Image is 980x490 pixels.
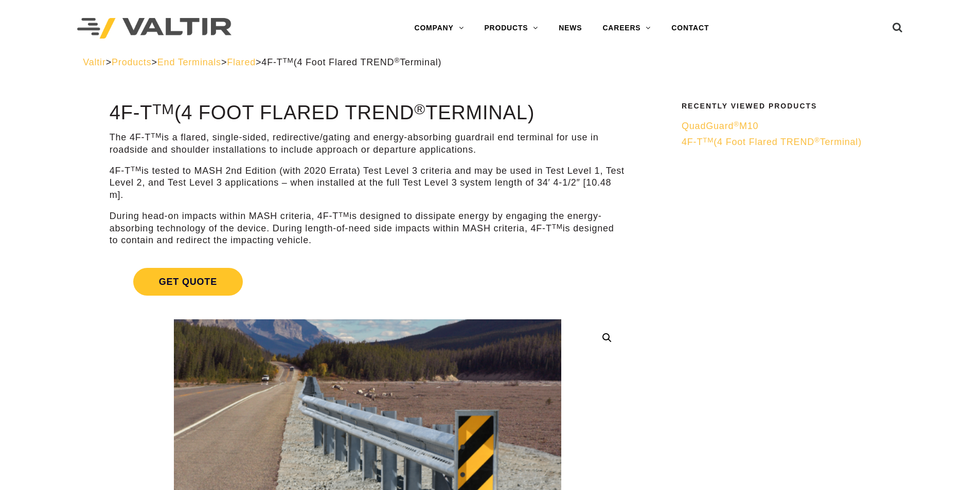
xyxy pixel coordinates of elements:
[227,57,256,67] a: Flared
[110,256,626,308] a: Get Quote
[682,120,890,132] a: QuadGuard®M10
[110,165,626,201] p: 4F-T is tested to MASH 2nd Edition (with 2020 Errata) Test Level 3 criteria and may be used in Te...
[110,102,626,124] h1: 4F-T (4 Foot Flared TREND Terminal)
[83,57,897,68] div: > > > >
[112,57,151,67] a: Products
[552,223,563,230] sup: TM
[151,132,162,139] sup: TM
[157,57,221,67] a: End Terminals
[110,210,626,246] p: During head-on impacts within MASH criteria, 4F-T is designed to dissipate energy by engaging the...
[414,101,425,117] sup: ®
[338,211,349,219] sup: TM
[682,136,890,148] a: 4F-TTM(4 Foot Flared TREND®Terminal)
[261,57,441,67] span: 4F-T (4 Foot Flared TREND Terminal)
[548,18,592,39] a: NEWS
[394,57,400,64] sup: ®
[131,165,141,173] sup: TM
[734,120,739,128] sup: ®
[703,136,714,144] sup: TM
[814,136,820,144] sup: ®
[404,18,474,39] a: COMPANY
[133,268,243,296] span: Get Quote
[682,121,758,131] span: QuadGuard M10
[152,101,174,117] sup: TM
[77,18,231,39] img: Valtir
[83,57,105,67] a: Valtir
[474,18,548,39] a: PRODUCTS
[682,137,862,147] span: 4F-T (4 Foot Flared TREND Terminal)
[682,102,890,110] h2: Recently Viewed Products
[283,57,294,64] sup: TM
[661,18,719,39] a: CONTACT
[110,132,626,156] p: The 4F-T is a flared, single-sided, redirective/gating and energy-absorbing guardrail end termina...
[592,18,661,39] a: CAREERS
